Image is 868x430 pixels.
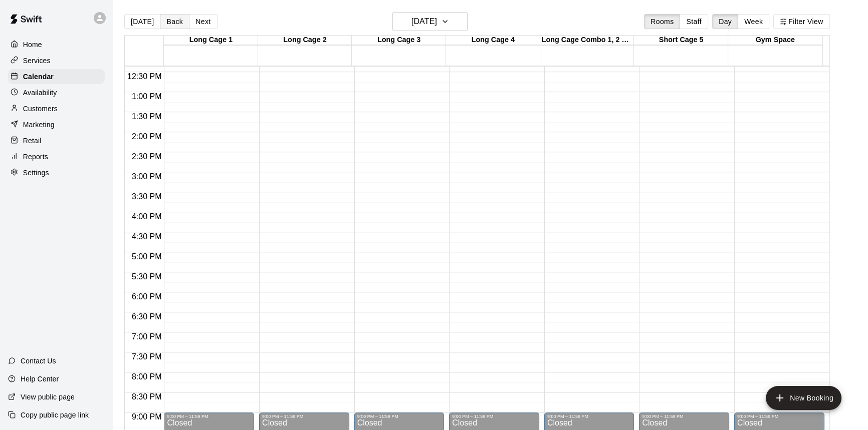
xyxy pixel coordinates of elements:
[160,14,189,29] button: Back
[129,312,164,321] span: 6:30 PM
[23,152,48,162] p: Reports
[129,192,164,201] span: 3:30 PM
[680,14,708,29] button: Staff
[21,410,89,420] p: Copy public page link
[446,36,540,45] div: Long Cage 4
[21,374,59,384] p: Help Center
[129,352,164,361] span: 7:30 PM
[8,165,105,180] a: Settings
[8,85,105,100] a: Availability
[8,133,105,148] a: Retail
[352,36,446,45] div: Long Cage 3
[8,101,105,116] a: Customers
[23,88,57,98] p: Availability
[547,414,631,419] div: 9:00 PM – 11:59 PM
[129,152,164,161] span: 2:30 PM
[644,14,680,29] button: Rooms
[452,414,536,419] div: 9:00 PM – 11:59 PM
[129,232,164,241] span: 4:30 PM
[21,392,75,402] p: View public page
[129,132,164,141] span: 2:00 PM
[737,414,821,419] div: 9:00 PM – 11:59 PM
[129,112,164,121] span: 1:30 PM
[8,37,105,52] a: Home
[262,414,346,419] div: 9:00 PM – 11:59 PM
[8,149,105,164] a: Reports
[738,14,769,29] button: Week
[23,56,51,66] p: Services
[167,414,251,419] div: 9:00 PM – 11:59 PM
[540,36,634,45] div: Long Cage Combo 1, 2 & 3
[712,14,738,29] button: Day
[129,392,164,401] span: 8:30 PM
[634,36,728,45] div: Short Cage 5
[125,72,164,81] span: 12:30 PM
[129,372,164,381] span: 8:00 PM
[129,412,164,421] span: 9:00 PM
[23,168,49,178] p: Settings
[129,292,164,301] span: 6:00 PM
[189,14,217,29] button: Next
[164,36,258,45] div: Long Cage 1
[8,69,105,84] a: Calendar
[129,272,164,281] span: 5:30 PM
[392,12,468,31] button: [DATE]
[129,212,164,221] span: 4:00 PM
[23,104,58,114] p: Customers
[23,136,42,146] p: Retail
[258,36,352,45] div: Long Cage 2
[129,252,164,261] span: 5:00 PM
[23,40,42,50] p: Home
[8,53,105,68] a: Services
[357,414,442,419] div: 9:00 PM – 11:59 PM
[728,36,822,45] div: Gym Space
[129,92,164,101] span: 1:00 PM
[124,14,160,29] button: [DATE]
[8,117,105,132] a: Marketing
[129,172,164,181] span: 3:00 PM
[642,414,726,419] div: 9:00 PM – 11:59 PM
[766,386,841,410] button: add
[23,120,55,130] p: Marketing
[411,15,437,29] h6: [DATE]
[773,14,829,29] button: Filter View
[21,356,56,366] p: Contact Us
[23,72,54,82] p: Calendar
[129,332,164,341] span: 7:00 PM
